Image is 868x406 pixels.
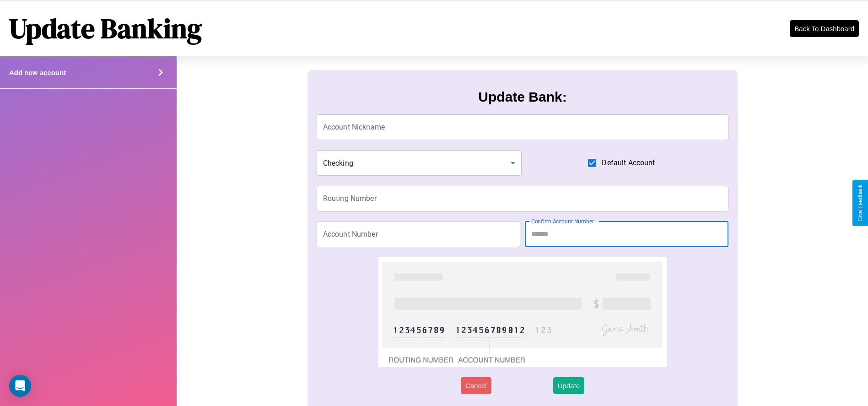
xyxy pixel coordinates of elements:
[602,157,655,168] span: Default Account
[857,184,863,222] div: Give Feedback
[317,150,522,176] div: Checking
[9,69,66,76] h4: Add new account
[9,375,31,397] div: Open Intercom Messenger
[9,10,202,47] h1: Update Banking
[461,377,491,394] button: Cancel
[378,257,667,367] img: check
[478,89,566,105] h3: Update Bank:
[553,377,584,394] button: Update
[531,217,594,225] label: Confirm Account Number
[790,20,859,37] button: Back To Dashboard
